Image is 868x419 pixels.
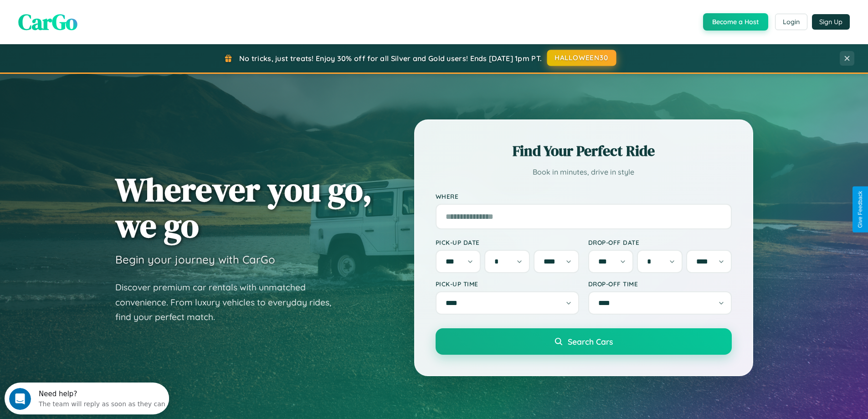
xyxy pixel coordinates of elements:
[703,13,768,31] button: Become a Host
[588,280,732,288] label: Drop-off Time
[436,280,579,288] label: Pick-up Time
[34,8,161,15] div: Need help?
[18,7,77,37] span: CarGo
[436,141,732,161] h2: Find Your Perfect Ride
[812,14,850,30] button: Sign Up
[115,280,343,325] p: Discover premium car rentals with unmatched convenience. From luxury vehicles to everyday rides, ...
[588,238,732,246] label: Drop-off Date
[4,4,169,29] div: Open Intercom Messenger
[436,328,732,355] button: Search Cars
[568,336,613,347] span: Search Cars
[857,191,863,228] div: Give Feedback
[436,166,732,179] p: Book in minutes, drive in style
[547,50,616,66] button: HALLOWEEN30
[239,54,542,63] span: No tricks, just treats! Enjoy 30% off for all Silver and Gold users! Ends [DATE] 1pm PT.
[436,238,579,246] label: Pick-up Date
[115,253,275,266] h3: Begin your journey with CarGo
[9,388,31,410] iframe: Intercom live chat
[5,383,169,414] iframe: Intercom live chat discovery launcher
[775,14,807,30] button: Login
[34,15,161,25] div: The team will reply as soon as they can
[115,171,372,243] h1: Wherever you go, we go
[436,192,732,200] label: Where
